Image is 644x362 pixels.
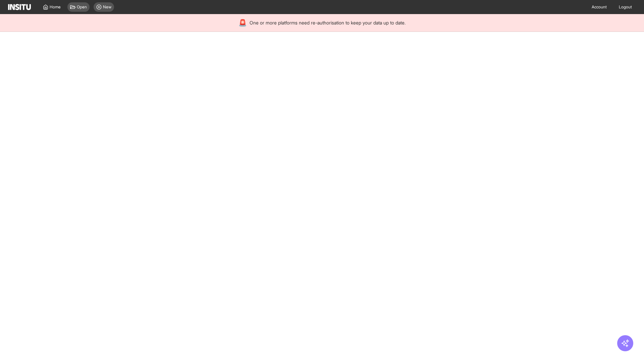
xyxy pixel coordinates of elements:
[50,4,61,10] span: Home
[77,4,87,10] span: Open
[238,18,247,27] div: 🚨
[103,4,111,10] span: New
[8,4,31,10] img: Logo
[250,19,406,26] span: One or more platforms need re-authorisation to keep your data up to date.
